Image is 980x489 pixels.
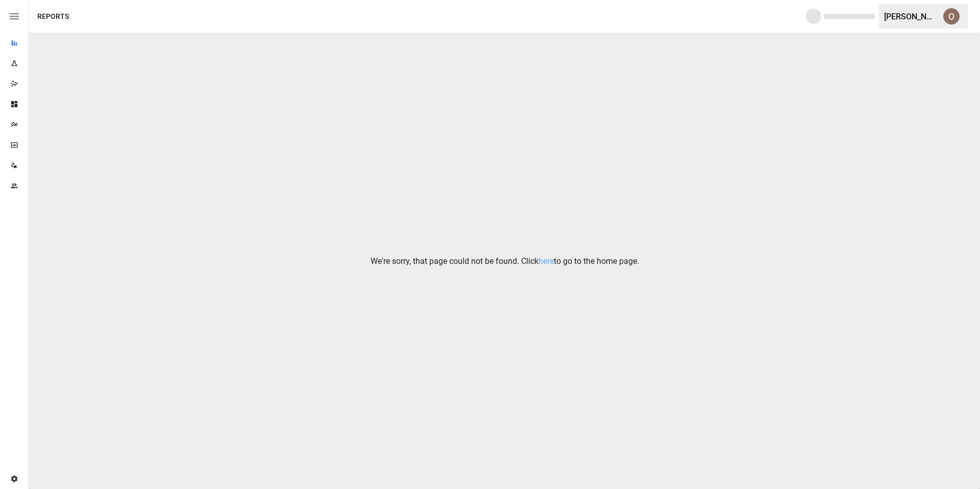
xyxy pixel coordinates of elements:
[371,255,639,267] p: We're sorry, that page could not be found. Click to go to the home page.
[943,8,960,25] img: Oleksii Flok
[538,256,554,266] a: here
[884,12,937,21] div: [PERSON_NAME]
[937,2,966,31] button: Oleksii Flok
